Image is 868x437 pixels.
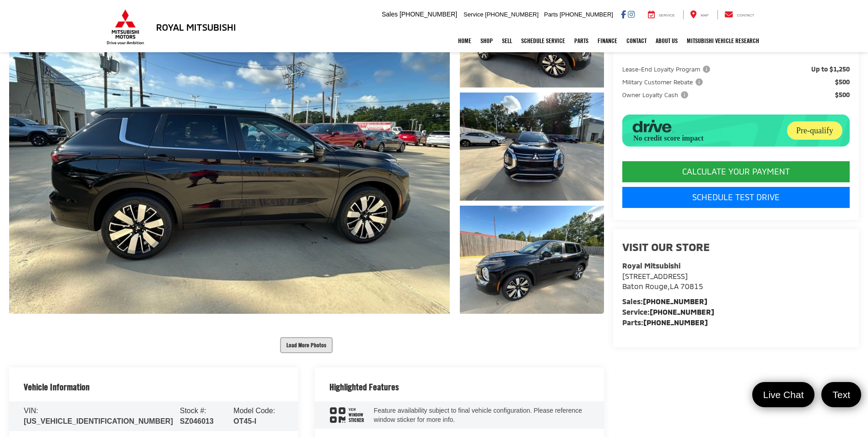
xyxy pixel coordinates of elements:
[570,29,593,52] a: Parts: Opens in a new tab
[622,90,691,99] button: Owner Loyalty Cash
[593,29,622,52] a: Finance
[458,204,605,315] img: 2025 Mitsubishi Outlander SE
[622,77,706,87] button: Military Customer Rebate
[622,65,712,74] span: Lease-End Loyalty Program
[680,282,703,290] span: 70815
[485,11,539,18] span: [PHONE_NUMBER]
[24,382,90,392] h2: Vehicle Information
[622,29,651,52] a: Contact
[180,407,206,415] span: Stock #:
[329,407,364,423] div: window sticker
[544,11,558,18] span: Parts
[650,307,714,316] a: [PHONE_NUMBER]
[622,187,850,208] a: Schedule Test Drive
[622,65,713,74] button: Lease-End Loyalty Program
[476,29,497,52] a: Shop
[560,11,613,18] span: [PHONE_NUMBER]
[156,22,236,32] h3: Royal Mitsubishi
[670,282,679,290] span: LA
[717,10,761,19] a: Contact
[622,77,705,87] span: Military Customer Rebate
[460,206,604,314] a: Expand Photo 3
[622,282,703,290] span: ,
[683,10,715,19] a: Map
[329,382,399,392] h2: Highlighted Features
[628,11,635,18] a: Instagram: Click to visit our Instagram page
[659,13,675,17] span: Service
[737,13,754,17] span: Contact
[517,29,570,52] a: Schedule Service: Opens in a new tab
[24,407,38,415] span: VIN:
[621,11,626,18] a: Facebook: Click to visit our Facebook page
[464,11,483,18] span: Service
[821,382,861,407] a: Text
[349,407,364,412] span: View
[399,11,457,18] span: [PHONE_NUMBER]
[453,29,476,52] a: Home
[622,161,850,182] : CALCULATE YOUR PAYMENT
[622,241,850,253] h2: Visit our Store
[622,318,708,327] strong: Parts:
[641,10,682,19] a: Service
[643,297,707,306] a: [PHONE_NUMBER]
[233,407,275,415] span: Model Code:
[622,297,707,306] strong: Sales:
[835,77,850,87] span: $500
[622,307,714,316] strong: Service:
[349,418,364,423] span: Sticker
[651,29,682,52] a: About Us
[280,337,333,353] button: Load More Photos
[811,65,850,74] span: Up to $1,250
[759,388,809,401] span: Live Chat
[622,282,668,290] span: Baton Rouge
[497,29,517,52] a: Sell
[24,417,173,425] span: [US_VEHICLE_IDENTIFICATION_NUMBER]
[622,272,703,291] a: [STREET_ADDRESS] Baton Rouge,LA 70815
[752,382,815,407] a: Live Chat
[458,92,605,202] img: 2025 Mitsubishi Outlander SE
[622,261,680,270] strong: Royal Mitsubishi
[374,407,582,423] span: Feature availability subject to final vehicle configuration. Please reference window sticker for ...
[180,417,214,425] span: SZ046013
[622,272,688,280] span: [STREET_ADDRESS]
[349,412,364,417] span: Window
[622,90,690,99] span: Owner Loyalty Cash
[835,90,850,99] span: $500
[460,93,604,201] a: Expand Photo 2
[682,29,764,52] a: Mitsubishi Vehicle Research
[382,11,398,18] span: Sales
[643,318,708,327] a: [PHONE_NUMBER]
[701,13,708,17] span: Map
[233,417,256,425] span: OT45-I
[828,388,855,401] span: Text
[105,9,146,45] img: Mitsubishi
